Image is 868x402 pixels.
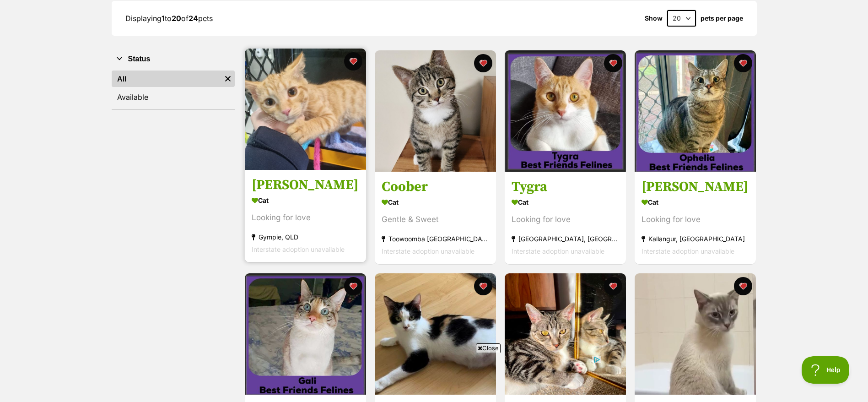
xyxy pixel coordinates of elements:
img: Tygra [505,50,626,172]
strong: 1 [162,14,165,23]
button: favourite [734,277,752,295]
img: Milo [505,273,626,395]
div: Toowoomba [GEOGRAPHIC_DATA], [GEOGRAPHIC_DATA] [382,233,489,245]
a: [PERSON_NAME] Cat Looking for love Gympie, QLD Interstate adoption unavailable favourite [245,170,366,263]
iframe: Help Scout Beacon - Open [802,356,850,384]
button: favourite [474,54,492,72]
img: Tofu [635,273,756,395]
div: Looking for love [252,212,359,224]
div: Gentle & Sweet [382,214,489,226]
div: [GEOGRAPHIC_DATA], [GEOGRAPHIC_DATA] [512,233,619,245]
div: Cat [642,196,749,209]
strong: 24 [189,14,198,23]
button: Status [112,53,235,65]
a: [PERSON_NAME] Cat Looking for love Kallangur, [GEOGRAPHIC_DATA] Interstate adoption unavailable f... [635,172,756,265]
h3: [PERSON_NAME] [252,177,359,194]
img: Robert [245,49,366,170]
img: Coober [375,50,496,172]
img: Gali [245,273,366,395]
button: favourite [604,54,622,72]
div: Cat [382,196,489,209]
div: Gympie, QLD [252,231,359,244]
span: Close [476,343,501,353]
button: favourite [604,277,622,295]
div: Cat [252,194,359,207]
a: Coober Cat Gentle & Sweet Toowoomba [GEOGRAPHIC_DATA], [GEOGRAPHIC_DATA] Interstate adoption unav... [375,172,496,265]
div: Kallangur, [GEOGRAPHIC_DATA] [642,233,749,245]
div: Cat [512,196,619,209]
a: Remove filter [221,71,235,87]
img: Ophelia [635,50,756,172]
iframe: Advertisement [268,356,601,397]
a: Tygra Cat Looking for love [GEOGRAPHIC_DATA], [GEOGRAPHIC_DATA] Interstate adoption unavailable f... [505,172,626,265]
span: Interstate adoption unavailable [642,248,734,255]
div: Status [112,69,235,109]
span: Interstate adoption unavailable [382,248,474,255]
div: Looking for love [512,214,619,226]
h3: Tygra [512,179,619,196]
h3: [PERSON_NAME] [642,179,749,196]
button: favourite [344,52,362,71]
div: Looking for love [642,214,749,226]
label: pets per page [701,15,743,22]
span: Show [645,15,663,22]
h3: Coober [382,179,489,196]
img: Violet [375,273,496,395]
button: favourite [344,277,362,295]
strong: 20 [172,14,181,23]
span: Interstate adoption unavailable [512,248,604,255]
button: favourite [474,277,492,295]
span: Interstate adoption unavailable [252,246,345,254]
button: favourite [734,54,752,72]
span: Displaying to of pets [125,14,213,23]
a: Available [112,89,235,105]
a: All [112,71,221,87]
